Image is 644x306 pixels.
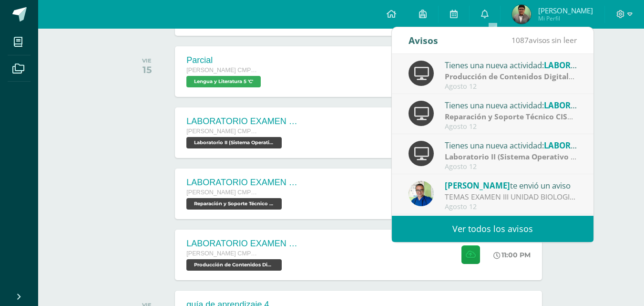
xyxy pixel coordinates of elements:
[445,163,577,171] div: Agosto 12
[392,216,593,242] a: Ver todos los avisos
[493,251,531,259] div: 11:00 PM
[538,14,593,22] span: Mi Perfil
[186,250,258,257] span: [PERSON_NAME] CMP Bachillerato en CCLL con Orientación en Computación
[186,128,258,135] span: [PERSON_NAME] CMP Bachillerato en CCLL con Orientación en Computación
[186,239,301,249] div: LABORATORIO EXAMEN DE UNIDAD
[186,189,258,196] span: [PERSON_NAME] CMP Bachillerato en CCLL con Orientación en Computación
[445,179,577,191] div: te envió un aviso
[445,151,612,162] strong: Laboratorio II (Sistema Operativo Macintoch)
[186,55,263,65] div: Parcial
[445,180,510,191] span: [PERSON_NAME]
[445,139,577,151] div: Tienes una nueva actividad:
[538,6,593,15] span: [PERSON_NAME]
[445,99,577,111] div: Tienes una nueva actividad:
[445,111,577,122] div: | Prueba de Logro
[186,67,258,74] span: [PERSON_NAME] CMP Bachillerato en CCLL con Orientación en Computación
[409,181,434,206] img: 692ded2a22070436d299c26f70cfa591.png
[186,76,261,87] span: Lengua y Literatura 5 'C'
[445,151,577,162] div: | Prueba de Logro
[445,111,578,122] strong: Reparación y Soporte Técnico CISCO
[445,71,577,82] strong: Producción de Contenidos Digitales
[409,27,438,53] div: Avisos
[511,35,529,45] span: 1087
[142,64,152,75] div: 15
[445,191,577,202] div: TEMAS EXAMEN III UNIDAD BIOLOGIA: TEMAS: - REINO PLANTAE, clasificación (Incluyendo partes de la ...
[445,71,577,82] div: | Prueba de Logro
[186,137,282,148] span: Laboratorio II (Sistema Operativo Macintoch) 'C'
[445,59,577,71] div: Tienes una nueva actividad:
[186,259,282,271] span: Producción de Contenidos Digitales 'C'
[142,57,152,64] div: VIE
[186,178,301,188] div: LABORATORIO EXAMEN DE UNIDAD
[512,5,531,24] img: 67d654a02a5c17b4279b13e6fcd6368e.png
[186,116,301,127] div: LABORATORIO EXAMEN DE UNIDAD
[445,83,577,91] div: Agosto 12
[511,35,577,45] span: avisos sin leer
[445,123,577,131] div: Agosto 12
[445,203,577,211] div: Agosto 12
[186,198,282,210] span: Reparación y Soporte Técnico CISCO 'C'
